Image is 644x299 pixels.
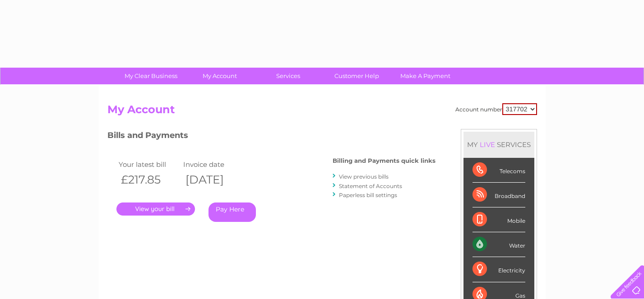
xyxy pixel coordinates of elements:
[320,68,394,84] a: Customer Help
[107,103,537,120] h2: My Account
[116,202,195,216] a: .
[116,158,181,170] td: Your latest bill
[182,68,257,84] a: My Account
[181,170,246,189] th: [DATE]
[473,207,525,232] div: Mobile
[478,140,497,149] div: LIVE
[473,232,525,257] div: Water
[473,257,525,282] div: Electricity
[455,103,537,115] div: Account number
[114,68,188,84] a: My Clear Business
[208,202,256,222] a: Pay Here
[107,129,436,145] h3: Bills and Payments
[339,192,397,198] a: Paperless bill settings
[473,158,525,183] div: Telecoms
[251,68,325,84] a: Services
[116,170,181,189] th: £217.85
[339,183,402,189] a: Statement of Accounts
[388,68,463,84] a: Make A Payment
[463,132,534,157] div: MY SERVICES
[339,173,389,180] a: View previous bills
[473,183,525,207] div: Broadband
[333,157,436,164] h4: Billing and Payments quick links
[181,158,246,170] td: Invoice date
